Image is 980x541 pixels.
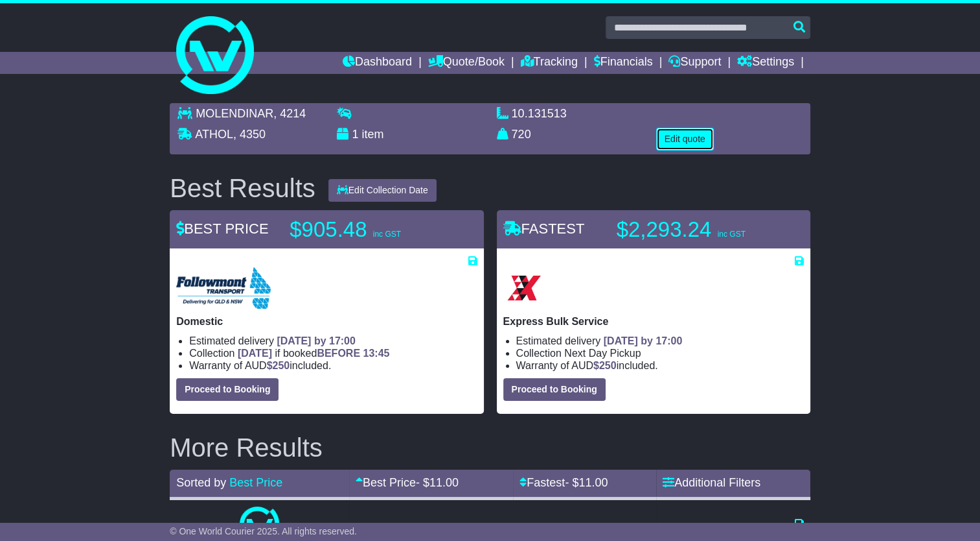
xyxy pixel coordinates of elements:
span: 11.00 [578,476,608,489]
span: Next Day Pickup [564,348,641,359]
span: inc GST [373,230,401,239]
a: Support [668,52,721,74]
span: 250 [599,360,617,371]
span: © One World Courier 2025. All rights reserved. [170,526,357,536]
li: Warranty of AUD included. [189,359,477,372]
span: Sorted by [176,476,226,489]
a: Financials [594,52,653,74]
li: Collection [516,347,804,359]
span: 11.00 [429,476,459,489]
span: 1 [352,128,358,141]
button: Proceed to Booking [503,378,606,401]
a: Dashboard [343,52,412,74]
span: $ [593,360,617,371]
button: Edit Collection Date [328,179,437,202]
h2: More Results [170,433,810,462]
span: 250 [273,360,290,371]
a: Additional Filters [663,476,760,489]
span: ATHOL [195,128,233,141]
p: Domestic [176,315,477,328]
span: , 4214 [273,107,306,120]
a: Quote/Book [428,52,505,74]
button: Edit quote [656,128,714,150]
li: Estimated delivery [189,335,477,347]
li: Warranty of AUD included. [516,359,804,372]
p: Express Bulk Service [503,315,804,328]
p: $2,293.24 [617,217,779,243]
a: Tracking [521,52,578,74]
span: MOLENDINAR [196,107,273,120]
span: 10.131513 [512,107,567,120]
span: BEFORE [317,348,360,359]
span: [DATE] by 17:00 [604,335,683,346]
li: Estimated delivery [516,335,804,347]
span: 720 [512,128,531,141]
p: $905.48 [290,217,451,243]
span: inc GST [717,230,745,239]
span: FASTEST [503,221,585,237]
a: Best Price- $11.00 [356,476,459,489]
span: [DATE] by 17:00 [277,335,356,346]
span: 13:45 [363,348,389,359]
span: item [361,128,383,141]
div: Best Results [163,174,322,202]
a: Settings [737,52,794,74]
img: Followmont Transport: Domestic [176,267,271,309]
img: Border Express: Express Bulk Service [503,267,545,309]
span: if booked [238,348,389,359]
button: Proceed to Booking [176,378,279,401]
span: BEST PRICE [176,221,268,237]
span: - $ [565,476,608,489]
li: Collection [189,347,477,359]
a: Fastest- $11.00 [519,476,608,489]
span: - $ [416,476,459,489]
span: [DATE] [238,348,272,359]
span: $ [267,360,290,371]
span: , 4350 [233,128,266,141]
a: Best Price [229,476,282,489]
